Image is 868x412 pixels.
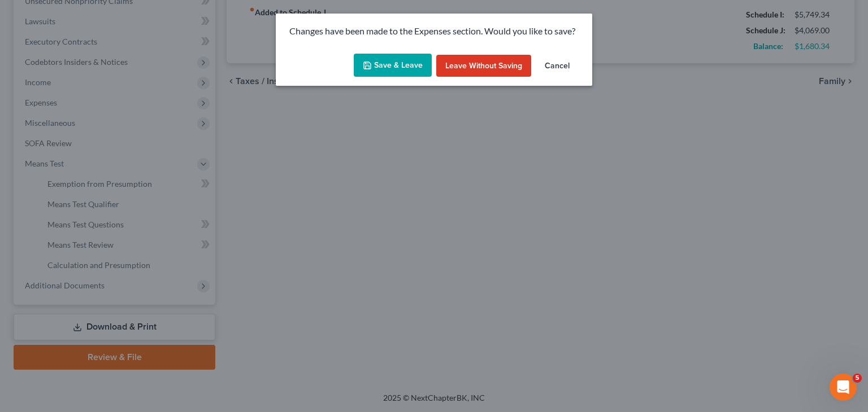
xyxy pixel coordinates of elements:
[536,55,579,77] button: Cancel
[830,374,857,401] iframe: Intercom live chat
[436,55,531,77] button: Leave without Saving
[289,25,579,38] p: Changes have been made to the Expenses section. Would you like to save?
[853,374,862,383] span: 5
[354,54,432,77] button: Save & Leave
